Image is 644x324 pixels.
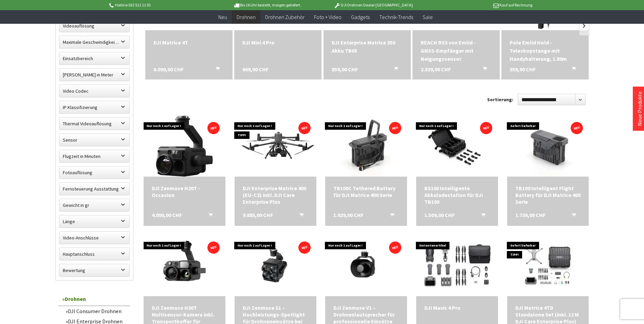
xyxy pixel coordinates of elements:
[260,10,309,24] a: Drohnen Zubehör
[62,306,130,316] a: DJI Consumer Drohnen
[473,212,489,220] button: In den Warenkorb
[59,232,129,244] label: Video-Anschlüsse
[564,212,580,220] button: In den Warenkorb
[507,236,589,295] img: DJI Matrice 4TD Standalone Set (inkl. 12 M DJI Care Enterprise Plus)
[243,185,308,205] div: DJI Enterprise Matrice 400 (EU-C3) inkl. DJI Care Enterprise Plus
[510,38,581,63] a: Pole Emlid Hold - Teleskopstange mit Handyhalterung, 1.80m 359,90 CHF In den Warenkorb
[59,118,129,130] label: Thermal Videoauflösung
[333,185,399,198] a: TB100C Tethered Battery für DJI Matrice 400 Serie 1.929,00 CHF In den Warenkorb
[153,38,224,47] a: DJI Matrice 4T 6.090,00 CHF In den Warenkorb
[423,14,433,20] span: Sale
[386,65,402,74] button: In den Warenkorb
[332,65,358,73] span: 859,00 CHF
[564,65,580,74] button: In den Warenkorb
[326,235,407,296] img: DJI Zenmuse V1 – Drohnenlautsprecher für professionelle Einsätze
[59,101,129,113] label: IP Klassifizierung
[508,115,588,177] img: TB100 Intelligent Flight Battery für DJI Matrice 400 Serie
[421,38,492,63] div: REACH RS3 von Emlid - GNSS-Empfänger mit Neigungssensor
[59,69,129,81] label: Maximale Flughöhe in Meter
[218,14,227,20] span: Neu
[242,65,269,73] span: 669,00 CHF
[152,185,217,198] a: DJI Zenmuse H20T - Occasion 4.000,00 CHF In den Warenkorb
[242,38,313,47] a: DJI Mini 4 Pro 669,00 CHF
[418,10,438,24] a: Sale
[417,115,497,177] img: BS100 Intelligente Akkuladestation für DJI TB100
[207,65,224,74] button: In den Warenkorb
[333,212,364,218] span: 1.929,00 CHF
[382,212,398,220] button: In den Warenkorb
[214,10,232,24] a: Neu
[152,185,217,198] div: DJI Zenmuse H20T - Occasion
[59,248,129,260] label: Hauptanschluss
[232,10,260,24] a: Drohnen
[291,212,308,220] button: In den Warenkorb
[332,38,403,55] div: DJI Enterprise Matrice 350 Akku TB65
[515,212,546,218] span: 1.739,00 CHF
[200,212,217,220] button: In den Warenkorb
[379,14,413,20] span: Technik-Trends
[235,235,316,296] img: DJI Zenmuse S1 – Hochleistungs-Spotlight für Drohneneinsätze bei Nacht
[515,185,581,205] a: TB100 Intelligent Flight Battery für DJI Matrice 400 Serie 1.739,00 CHF In den Warenkorb
[59,292,130,306] a: Drohnen
[351,14,370,20] span: Gadgets
[59,134,129,146] label: Sensor
[108,1,214,9] p: Hotline 032 511 11 03
[314,14,342,20] span: Foto + Video
[243,185,308,205] a: DJI Enterprise Matrice 400 (EU-C3) inkl. DJI Care Enterprise Plus 9.885,00 CHF In den Warenkorb
[153,38,224,47] div: DJI Matrice 4T
[265,14,305,20] span: Drohnen Zubehör
[59,199,129,211] label: Gewicht in gr
[144,235,225,296] img: DJI Zenmuse H30T Multisensor-Kamera inkl. Transportkoffer für Matrice 300/350 RTK
[59,52,129,65] label: Einsatzbereich
[424,304,490,311] div: DJI Mavic 4 Pro
[424,212,455,218] span: 1.509,00 CHF
[320,1,426,9] p: DJI Drohnen Dealer [GEOGRAPHIC_DATA]
[59,36,129,48] label: Maximale Geschwindigkeit in km/h
[309,10,346,24] a: Foto + Video
[59,150,129,162] label: Flugzeit in Minuten
[510,38,581,63] div: Pole Emlid Hold - Teleskopstange mit Handyhalterung, 1.80m
[487,94,513,105] label: Sortierung:
[424,185,490,205] a: BS100 Intelligente Akkuladestation für DJI TB100 1.509,00 CHF In den Warenkorb
[59,215,129,228] label: Länge
[515,185,581,205] div: TB100 Intelligent Flight Battery für DJI Matrice 400 Serie
[59,20,129,32] label: Videoauflösung
[421,38,492,63] a: REACH RS3 von Emlid - GNSS-Empfänger mit Neigungssensor 2.339,00 CHF In den Warenkorb
[346,10,374,24] a: Gadgets
[243,212,273,218] span: 9.885,00 CHF
[59,166,129,179] label: Fotoauflösung
[152,212,182,218] span: 4.000,00 CHF
[510,65,536,73] span: 359,90 CHF
[332,38,403,55] a: DJI Enterprise Matrice 350 Akku TB65 859,00 CHF In den Warenkorb
[424,304,490,311] a: DJI Mavic 4 Pro 2.099,00 CHF
[59,85,129,97] label: Video Codec
[475,65,491,74] button: In den Warenkorb
[154,115,215,177] img: DJI Zenmuse H20T - Occasion
[235,123,316,169] img: DJI Enterprise Matrice 400 (EU-C3) inkl. DJI Care Enterprise Plus
[421,65,451,73] span: 2.339,00 CHF
[426,1,532,9] p: Kauf auf Rechnung
[59,183,129,195] label: Fernsteuerung Ausstattung
[59,264,129,276] label: Bewertung
[242,38,313,47] div: DJI Mini 4 Pro
[636,91,643,126] a: Neue Produkte
[214,1,320,9] p: Bis 16 Uhr bestellt, morgen geliefert.
[333,185,399,198] div: TB100C Tethered Battery für DJI Matrice 400 Serie
[424,185,490,205] div: BS100 Intelligente Akkuladestation für DJI TB100
[416,235,498,296] img: DJI Mavic 4 Pro
[326,115,407,177] img: TB100C Tethered Battery für DJI Matrice 400 Serie
[153,65,184,73] span: 6.090,00 CHF
[237,14,256,20] span: Drohnen
[374,10,418,24] a: Technik-Trends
